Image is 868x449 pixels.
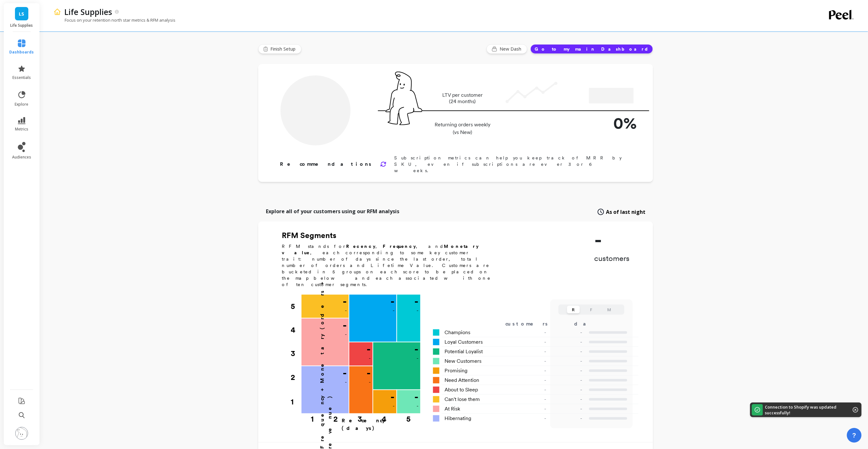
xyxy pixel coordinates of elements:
[554,367,582,375] p: -
[509,367,554,375] div: -
[343,297,347,307] p: -
[15,427,28,440] img: profile picture
[500,46,523,52] span: New Dash
[509,405,554,413] div: -
[585,306,598,313] button: F
[509,329,554,336] div: -
[487,44,527,54] button: New Dash
[603,306,615,313] button: M
[291,390,301,414] div: 1
[291,342,301,365] div: 3
[509,338,554,346] div: -
[366,344,371,354] p: -
[280,160,373,168] p: Recommendations
[346,244,375,249] b: Recency
[348,414,372,420] div: 3
[567,306,580,313] button: R
[282,230,498,241] h2: RFM Segments
[554,357,582,365] p: -
[396,414,420,420] div: 5
[372,414,396,420] div: 4
[509,396,554,403] div: -
[282,243,498,288] p: RFM stands for , , and , each corresponding to some key customer trait: number of days since the ...
[416,307,418,314] p: -
[606,208,645,216] span: As of last night
[509,386,554,394] div: -
[393,402,395,410] p: -
[291,318,301,342] div: 4
[852,431,856,440] span: ?
[345,331,347,338] p: -
[64,6,112,17] p: Life Supplies
[369,354,371,362] p: -
[270,46,297,52] span: Finish Setup
[509,348,554,355] div: -
[445,348,483,355] span: Potential Loyalist
[19,10,25,18] span: LS
[343,320,347,331] p: -
[383,244,416,249] b: Frequency
[445,396,480,403] span: Can't lose them
[765,404,843,416] p: Connection to Shopify was updated successfully!
[53,8,61,16] img: header icon
[509,376,554,384] div: -
[554,396,582,403] p: -
[554,329,582,336] p: -
[414,297,418,307] p: -
[445,415,471,422] span: Hibernating
[15,102,29,107] span: explore
[345,378,347,386] p: -
[445,405,460,413] span: At Risk
[574,320,601,328] div: days
[594,230,630,249] p: -
[258,44,302,54] button: Finish Setup
[530,44,653,54] button: Go to my main Dashboard
[10,23,33,28] p: Life Supplies
[445,386,478,394] span: About to Sleep
[390,392,395,402] p: -
[586,111,637,135] p: 0%
[416,402,418,410] p: -
[506,320,557,328] div: customers
[12,155,31,160] span: audiences
[12,75,31,80] span: essentials
[394,155,633,174] p: Subscription metrics can help you keep track of MRR by SKU, even if subscriptions are ever 3 or 6...
[414,392,418,402] p: -
[343,368,347,378] p: -
[594,253,630,263] p: customers
[445,357,481,365] span: New Customers
[433,92,492,105] p: LTV per customer (24 months)
[53,17,175,23] p: Focus on your retention north star metrics & RFM analysis
[393,307,395,314] p: -
[847,428,862,443] button: ?
[266,207,399,215] p: Explore all of your customers using our RFM analysis
[10,50,34,55] span: dashboards
[509,357,554,365] div: -
[369,378,371,386] p: -
[445,367,467,375] span: Promising
[554,376,582,384] p: -
[445,338,483,346] span: Loyal Customers
[345,307,347,314] p: -
[324,414,348,420] div: 2
[445,329,470,336] span: Champions
[15,127,28,132] span: metrics
[414,344,418,354] p: -
[433,121,492,136] p: Returning orders weekly (vs New)
[416,354,418,362] p: -
[554,415,582,422] p: -
[291,366,301,389] div: 2
[386,72,422,125] img: pal seatted on line
[554,348,582,355] p: -
[554,386,582,394] p: -
[318,260,334,449] p: Frequency + Monetary (orders + revenue)
[366,368,371,378] p: -
[509,415,554,422] div: -
[554,405,582,413] p: -
[342,417,420,432] p: Recency (days)
[291,295,301,318] div: 5
[554,338,582,346] p: -
[299,414,326,420] div: 1
[445,376,479,384] span: Need Attention
[390,297,395,307] p: -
